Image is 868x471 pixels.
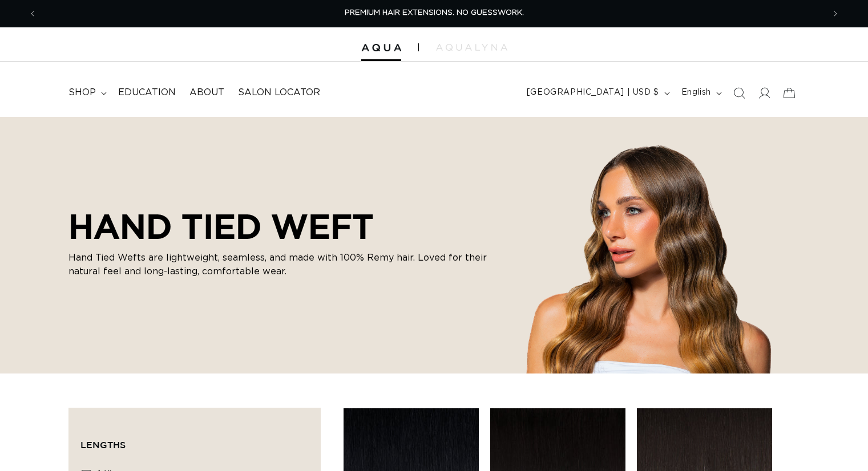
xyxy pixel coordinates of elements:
[68,87,96,99] span: shop
[238,87,320,99] span: Salon Locator
[345,9,524,17] span: PREMIUM HAIR EXTENSIONS. NO GUESSWORK.
[20,3,45,25] button: Previous announcement
[681,87,711,99] span: English
[80,420,309,461] summary: Lengths (0 selected)
[62,80,111,105] summary: shop
[361,44,401,52] img: Aqua Hair Extensions
[726,80,752,105] summary: Search
[231,80,327,105] a: Salon Locator
[80,440,126,450] span: Lengths
[189,87,224,99] span: About
[823,3,848,25] button: Next announcement
[118,87,176,99] span: Education
[436,44,507,51] img: aqualyna.com
[675,82,726,104] button: English
[68,251,502,278] p: Hand Tied Wefts are lightweight, seamless, and made with 100% Remy hair. Loved for their natural ...
[527,87,659,99] span: [GEOGRAPHIC_DATA] | USD $
[183,80,231,105] a: About
[68,206,502,246] h2: HAND TIED WEFT
[111,80,183,105] a: Education
[520,82,675,104] button: [GEOGRAPHIC_DATA] | USD $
